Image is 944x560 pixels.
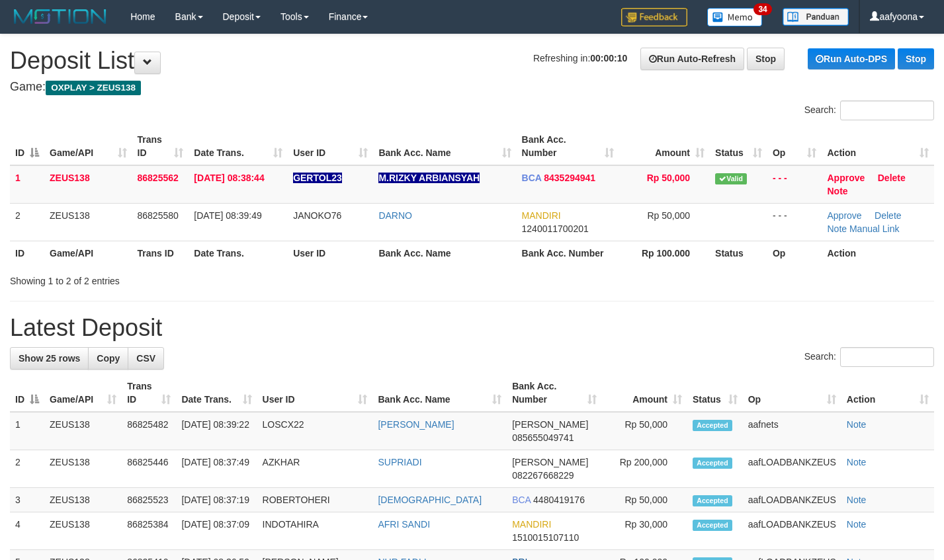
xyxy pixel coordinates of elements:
[512,419,588,430] span: [PERSON_NAME]
[647,173,690,183] span: Rp 50,000
[847,519,867,530] a: Note
[122,512,176,550] td: 86825384
[378,495,482,505] a: [DEMOGRAPHIC_DATA]
[847,419,867,430] a: Note
[822,241,934,265] th: Action
[378,519,430,530] a: AFRI SANDI
[257,374,373,412] th: User ID: activate to sort column ascending
[10,412,44,450] td: 1
[767,165,822,204] td: - - -
[122,488,176,512] td: 86825523
[621,8,687,26] img: Feedback.jpg
[293,210,341,221] span: JANOKO76
[10,512,44,550] td: 4
[44,512,122,550] td: ZEUS138
[10,48,934,74] h1: Deposit List
[822,128,934,165] th: Action: activate to sort column ascending
[693,420,732,431] span: Accepted
[517,128,619,165] th: Bank Acc. Number: activate to sort column ascending
[189,241,288,265] th: Date Trans.
[522,173,542,183] span: BCA
[783,8,849,26] img: panduan.png
[378,457,421,467] a: SUPRIADI
[136,353,155,364] span: CSV
[10,203,44,241] td: 2
[373,128,516,165] th: Bank Acc. Name: activate to sort column ascending
[533,53,627,63] span: Refreshing in:
[378,210,412,221] a: DARNO
[44,450,122,488] td: ZEUS138
[875,210,901,221] a: Delete
[10,7,110,26] img: MOTION_logo.png
[715,173,747,184] span: Valid transaction
[372,374,507,412] th: Bank Acc. Name: activate to sort column ascending
[827,210,861,221] a: Approve
[257,488,373,512] td: ROBERTOHERI
[602,450,687,488] td: Rp 200,000
[512,495,531,505] span: BCA
[767,128,822,165] th: Op: activate to sort column ascending
[293,173,342,183] span: Nama rekening ada tanda titik/strip, harap diedit
[44,241,132,265] th: Game/API
[10,347,89,370] a: Show 25 rows
[194,210,261,221] span: [DATE] 08:39:49
[138,173,179,183] span: 86825562
[747,48,785,70] a: Stop
[44,128,132,165] th: Game/API: activate to sort column ascending
[827,173,865,183] a: Approve
[804,347,934,367] label: Search:
[46,81,141,95] span: OXPLAY > ZEUS138
[602,512,687,550] td: Rp 30,000
[602,374,687,412] th: Amount: activate to sort column ascending
[710,241,767,265] th: Status
[10,450,44,488] td: 2
[767,241,822,265] th: Op
[19,353,80,364] span: Show 25 rows
[808,48,895,69] a: Run Auto-DPS
[840,100,934,120] input: Search:
[257,512,373,550] td: INDOTAHIRA
[743,374,841,412] th: Op: activate to sort column ascending
[44,165,132,204] td: ZEUS138
[10,315,934,341] h1: Latest Deposit
[743,412,841,450] td: aafnets
[512,470,574,481] span: Copy 082267668229 to clipboard
[640,48,744,70] a: Run Auto-Refresh
[693,495,732,506] span: Accepted
[847,495,867,505] a: Note
[710,128,767,165] th: Status: activate to sort column ascending
[507,374,602,412] th: Bank Acc. Number: activate to sort column ascending
[378,173,480,183] a: M.RIZKY ARBIANSYAH
[512,457,588,467] span: [PERSON_NAME]
[44,488,122,512] td: ZEUS138
[767,203,822,241] td: - - -
[602,488,687,512] td: Rp 50,000
[97,353,120,364] span: Copy
[590,53,627,63] strong: 00:00:10
[194,173,264,183] span: [DATE] 08:38:44
[878,173,906,183] a: Delete
[176,488,257,512] td: [DATE] 08:37:19
[840,347,934,367] input: Search:
[378,419,454,430] a: [PERSON_NAME]
[898,48,934,69] a: Stop
[847,457,867,467] a: Note
[693,520,732,531] span: Accepted
[132,241,189,265] th: Trans ID
[10,269,384,288] div: Showing 1 to 2 of 2 entries
[10,165,44,204] td: 1
[288,241,373,265] th: User ID
[128,347,164,370] a: CSV
[176,450,257,488] td: [DATE] 08:37:49
[753,3,771,15] span: 34
[743,488,841,512] td: aafLOADBANKZEUS
[693,458,732,469] span: Accepted
[619,128,710,165] th: Amount: activate to sort column ascending
[132,128,189,165] th: Trans ID: activate to sort column ascending
[189,128,288,165] th: Date Trans.: activate to sort column ascending
[44,374,122,412] th: Game/API: activate to sort column ascending
[522,223,589,234] span: Copy 1240011700201 to clipboard
[176,512,257,550] td: [DATE] 08:37:09
[373,241,516,265] th: Bank Acc. Name
[827,186,847,196] a: Note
